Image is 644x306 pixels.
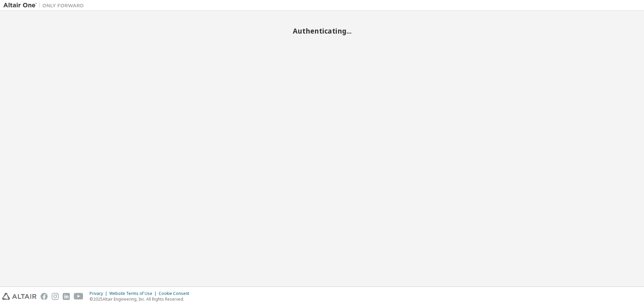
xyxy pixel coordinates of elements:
h2: Authenticating... [3,27,641,35]
img: facebook.svg [41,293,48,300]
div: Privacy [90,291,109,296]
img: linkedin.svg [63,293,70,300]
p: © 2025 Altair Engineering, Inc. All Rights Reserved. [90,296,193,302]
img: Altair One [3,2,87,9]
div: Cookie Consent [159,291,193,296]
img: youtube.svg [74,293,84,300]
img: instagram.svg [52,293,59,300]
img: altair_logo.svg [2,293,37,300]
div: Website Terms of Use [109,291,159,296]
